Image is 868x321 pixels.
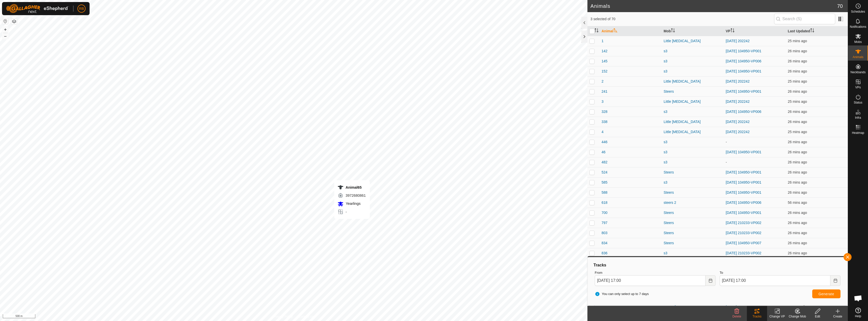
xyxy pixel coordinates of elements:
[664,230,722,236] div: Steers
[788,89,807,93] span: 10 Oct 2025, 4:33 pm
[664,220,722,226] div: Steers
[664,79,722,84] div: Little [MEDICAL_DATA]
[807,314,828,319] div: Edit
[850,71,865,74] span: Neckbands
[274,314,293,319] a: Privacy Policy
[602,99,604,104] span: 3
[664,99,722,104] div: Little [MEDICAL_DATA]
[726,49,761,53] a: [DATE] 104950-VP001
[788,211,807,215] span: 10 Oct 2025, 4:33 pm
[788,120,807,124] span: 10 Oct 2025, 4:33 pm
[788,170,807,174] span: 10 Oct 2025, 4:33 pm
[851,10,865,13] span: Schedules
[854,101,862,104] span: Status
[664,160,722,165] div: s3
[788,231,807,235] span: 10 Oct 2025, 4:33 pm
[664,89,722,94] div: Steers
[788,49,807,53] span: 10 Oct 2025, 4:33 pm
[602,119,607,125] span: 338
[726,170,761,174] a: [DATE] 104950-VP001
[602,129,604,135] span: 4
[726,251,761,255] a: [DATE] 210233-VP002
[590,3,837,9] h2: Animals
[819,292,834,296] span: Generate
[788,100,807,104] span: 10 Oct 2025, 4:34 pm
[602,139,607,145] span: 446
[786,26,848,36] th: Last Updated
[602,200,607,205] span: 618
[855,116,861,119] span: Infra
[830,275,840,286] button: Choose Date
[788,201,807,205] span: 10 Oct 2025, 4:03 pm
[2,18,8,24] button: Reset Map
[602,220,607,226] span: 797
[730,29,735,33] p-sorticon: Activate to sort
[788,241,807,245] span: 10 Oct 2025, 4:33 pm
[726,160,727,164] app-display-virtual-paddock-transition: -
[848,306,868,320] a: Help
[726,89,761,93] a: [DATE] 104950-VP001
[726,302,761,306] a: [DATE] 204446-VP015
[602,150,606,155] span: 46
[6,4,69,13] img: Gallagher Logo
[788,39,807,43] span: 10 Oct 2025, 4:34 pm
[788,110,807,114] span: 10 Oct 2025, 4:33 pm
[788,180,807,184] span: 10 Oct 2025, 4:33 pm
[788,302,807,306] span: 10 Oct 2025, 4:33 pm
[726,79,750,83] a: [DATE] 202242
[337,192,366,199] div: 3972680861
[79,6,84,11] span: RB
[726,130,750,134] a: [DATE] 202242
[706,275,716,286] button: Choose Date
[664,240,722,246] div: Steers
[726,120,750,124] a: [DATE] 202242
[664,150,722,155] div: s3
[726,140,727,144] app-display-virtual-paddock-transition: -
[726,231,761,235] a: [DATE] 210233-VP002
[595,291,649,297] span: You can only select up to 7 days
[337,184,366,190] div: Animal65
[602,240,607,246] span: 834
[787,314,807,319] div: Change Mob
[664,139,722,145] div: s3
[664,38,722,44] div: Little [MEDICAL_DATA]
[851,291,866,306] div: Open chat
[828,314,848,319] div: Create
[774,14,835,24] input: Search (S)
[600,26,662,36] th: Animal
[602,170,607,175] span: 524
[664,200,722,205] div: steers 2
[602,89,607,94] span: 241
[726,59,761,63] a: [DATE] 104950-VP006
[602,251,607,256] span: 836
[726,110,761,114] a: [DATE] 104950-VP006
[671,29,675,33] p-sorticon: Activate to sort
[853,56,863,59] span: Animals
[664,180,722,185] div: s3
[602,210,607,215] span: 700
[337,209,366,215] div: -
[299,314,314,319] a: Contact Us
[11,18,17,24] button: Map Layers
[602,109,607,114] span: 328
[664,119,722,125] div: Little [MEDICAL_DATA]
[602,59,607,64] span: 145
[602,38,604,44] span: 1
[664,69,722,74] div: s3
[602,79,604,84] span: 2
[726,69,761,73] a: [DATE] 104950-VP001
[602,230,607,236] span: 803
[595,270,716,275] label: From
[720,270,840,275] label: To
[810,29,814,33] p-sorticon: Activate to sort
[662,26,724,36] th: Mob
[788,150,807,154] span: 10 Oct 2025, 4:33 pm
[613,29,617,33] p-sorticon: Activate to sort
[664,190,722,195] div: Steers
[747,314,767,319] div: Tracks
[664,48,722,54] div: s3
[344,202,360,206] span: Yearlings
[724,26,786,36] th: VP
[594,29,599,33] p-sorticon: Activate to sort
[726,39,750,43] a: [DATE] 202242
